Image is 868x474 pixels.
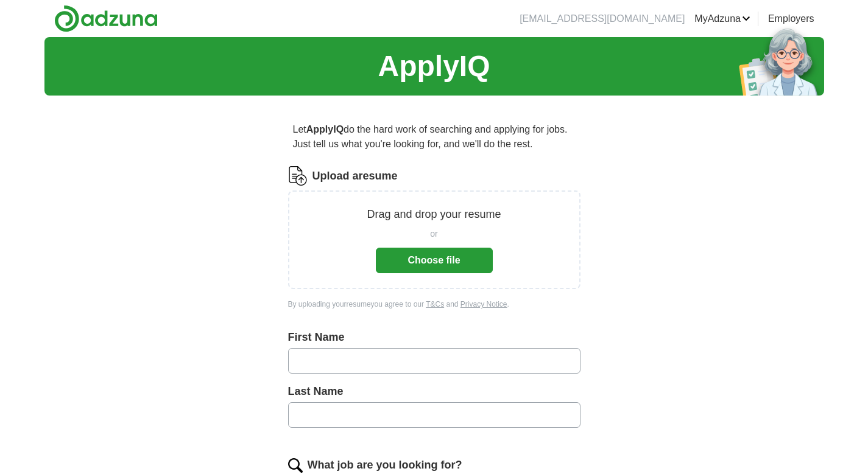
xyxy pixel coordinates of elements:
[378,44,490,88] h1: ApplyIQ
[430,228,437,240] span: or
[54,5,158,32] img: Adzuna logo
[367,206,501,223] p: Drag and drop your resume
[288,166,308,186] img: CV Icon
[312,168,398,184] label: Upload a resume
[288,329,580,346] label: First Name
[768,12,814,26] a: Employers
[308,457,462,473] label: What job are you looking for?
[376,248,493,273] button: Choose file
[288,383,580,400] label: Last Name
[306,124,344,134] strong: ApplyIQ
[460,300,507,308] a: Privacy Notice
[520,12,685,26] li: [EMAIL_ADDRESS][DOMAIN_NAME]
[694,12,750,26] a: MyAdzuna
[288,299,580,310] div: By uploading your resume you agree to our and .
[288,117,580,156] p: Let do the hard work of searching and applying for jobs. Just tell us what you're looking for, an...
[426,300,444,308] a: T&Cs
[288,458,303,473] img: search.png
